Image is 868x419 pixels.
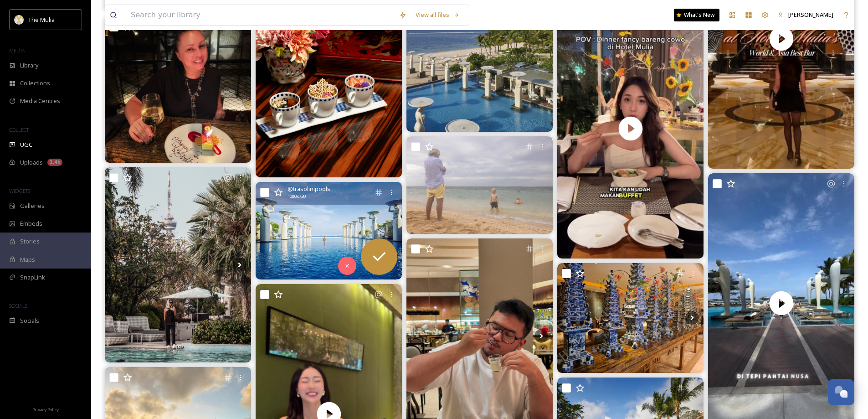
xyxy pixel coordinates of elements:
[20,61,38,70] span: Library
[20,255,35,264] span: Maps
[15,15,24,24] img: mulia_logo.png
[406,136,553,234] img: Two generations, one timeless conversation 🌊👣 On a beautiful Balinese beach, a man and a young bo...
[32,403,59,414] a: Privacy Policy
[47,159,62,166] div: 1.4k
[32,407,59,413] span: Privacy Policy
[9,187,30,194] span: WIDGETS
[411,6,464,24] a: View all files
[256,182,402,279] img: The Oasis pool at The Mulia Resort & Villas in Nusa Dua, Bali is simply spectacular! This infinit...
[773,6,838,24] a: [PERSON_NAME]
[828,379,854,405] button: Open Chat
[20,237,40,246] span: Stories
[20,202,45,210] span: Galleries
[288,185,330,193] span: @ trasolinipools
[9,302,27,309] span: SOCIALS
[105,167,251,362] img: Monday, but my heart and mind are on the weekend✨ . Family staycation at hotelmulia hotelmuliadin...
[20,273,45,282] span: SnapLink
[20,97,60,105] span: Media Centres
[9,47,25,54] span: MEDIA
[20,316,39,325] span: Socials
[557,263,704,373] img: 🥰 . . . . 물리아에 있던 중식당 테이블8 #themulia#table8#chineserestaurant#indonesia#bali#🇲🇨
[28,16,55,24] span: The Mulia
[20,219,42,228] span: Embeds
[20,158,43,167] span: Uploads
[674,9,719,21] a: What's New
[288,193,306,200] span: 1080 x 720
[9,126,29,133] span: COLLECT
[20,79,50,88] span: Collections
[126,5,395,25] input: Search your library
[105,16,251,163] img: Прекрасный День Рождения случился в стране, которую я очень люблю. Место, по которому я так скуча...
[788,10,833,19] span: [PERSON_NAME]
[20,140,32,149] span: UGC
